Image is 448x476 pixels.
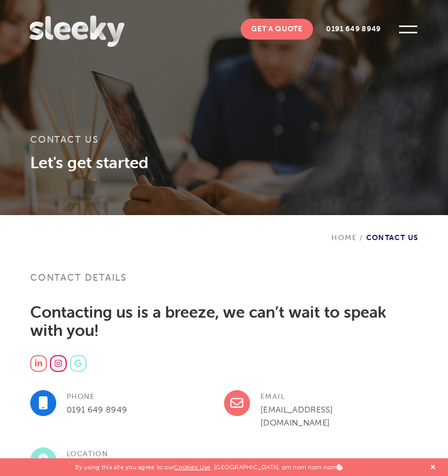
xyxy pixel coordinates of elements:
h3: Email [224,390,399,403]
a: Home [331,233,357,242]
a: Cookies Use [174,464,211,471]
a: 0191 649 8949 [67,405,127,415]
a: Get A Quote [241,19,313,40]
h1: Contact Us [30,134,418,153]
h2: Contacting us is a breeze, we can’t wait to speak with you! [30,303,418,340]
h3: Location [30,447,205,460]
img: location-dot-solid.svg [39,454,48,467]
h3: Let's get started [30,153,418,172]
img: google.svg [74,359,82,367]
p: By using this site you agree to our . [GEOGRAPHIC_DATA], om nom nom nom [75,458,343,471]
span: / [357,233,366,242]
img: Sleeky Web Design Newcastle [30,16,125,47]
div: Contact Us [331,215,418,242]
h3: Phone [30,390,205,403]
img: envelope-regular.svg [230,396,243,409]
h3: Contact details [30,271,418,293]
img: linkedin-in.svg [35,359,42,367]
img: instagram.svg [55,359,61,367]
a: [EMAIL_ADDRESS][DOMAIN_NAME] [260,405,333,428]
a: 0191 649 8949 [316,19,391,40]
img: mobile-solid.svg [39,396,48,409]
